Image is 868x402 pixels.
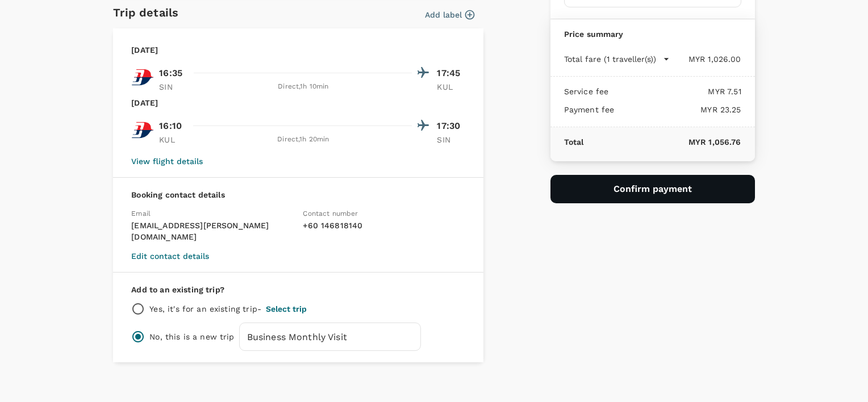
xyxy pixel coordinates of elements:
p: KUL [159,134,187,145]
p: Price summary [564,28,741,40]
p: 17:30 [437,119,465,133]
p: Service fee [564,86,609,97]
p: MYR 1,026.00 [670,53,741,65]
p: [DATE] [131,97,158,108]
p: Total fare (1 traveller(s)) [564,53,656,65]
p: MYR 23.25 [614,104,741,115]
img: MH [131,119,154,141]
p: + 60 146818140 [303,220,465,231]
button: View flight details [131,157,203,166]
p: 17:45 [437,66,465,80]
button: Confirm payment [550,175,755,203]
p: SIN [437,134,465,145]
p: MYR 1,056.76 [583,136,741,148]
p: Add to an existing trip? [131,284,465,295]
h6: Trip details [113,3,178,22]
div: Direct , 1h 10min [194,81,412,93]
button: Total fare (1 traveller(s)) [564,53,670,65]
p: Total [564,136,584,148]
p: [EMAIL_ADDRESS][PERSON_NAME][DOMAIN_NAME] [131,220,294,242]
button: Edit contact details [131,252,209,261]
p: SIN [159,81,187,93]
p: Yes, it's for an existing trip - [149,303,261,315]
button: Select trip [266,304,307,313]
p: Payment fee [564,104,615,115]
p: 16:35 [159,66,182,80]
p: [DATE] [131,44,158,56]
p: KUL [437,81,465,93]
p: Booking contact details [131,189,465,200]
img: MH [131,66,154,89]
input: Trip to KUL (Default) [239,323,421,351]
button: Add label [425,9,474,20]
span: Email [131,210,151,217]
span: Contact number [303,210,358,217]
p: MYR 7.51 [608,86,741,97]
div: Direct , 1h 20min [194,134,412,145]
p: 16:10 [159,119,182,133]
p: No, this is a new trip [149,331,234,342]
